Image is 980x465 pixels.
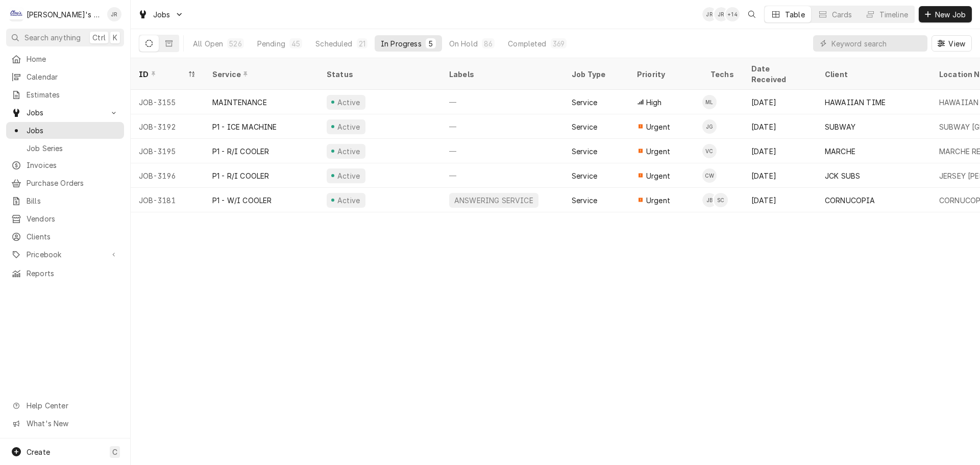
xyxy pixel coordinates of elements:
[484,38,493,49] div: 86
[6,228,124,245] a: Clients
[27,400,118,411] span: Help Center
[449,38,478,49] div: On Hold
[932,35,972,52] button: View
[27,160,119,170] span: Invoices
[27,418,118,429] span: What's New
[646,121,670,132] span: Urgent
[336,97,361,108] div: Active
[646,195,670,206] span: Urgent
[702,193,717,207] div: Joey Brabb's Avatar
[193,38,223,49] div: All Open
[6,397,124,414] a: Go to Help Center
[291,38,300,49] div: 45
[508,38,546,49] div: Completed
[6,246,124,263] a: Go to Pricebook
[92,32,106,43] span: Ctrl
[825,170,860,181] div: JCK SUBS
[6,68,124,85] a: Calendar
[702,95,717,109] div: Mikah Levitt-Freimuth's Avatar
[743,90,817,114] div: [DATE]
[572,170,597,181] div: Service
[441,163,563,188] div: —
[702,119,717,134] div: Johnny Guerra's Avatar
[572,121,597,132] div: Service
[919,6,972,22] button: New Job
[134,6,188,23] a: Go to Jobs
[646,97,662,108] span: High
[27,249,104,260] span: Pricebook
[131,139,204,163] div: JOB-3195
[153,9,170,20] span: Jobs
[825,195,875,206] div: CORNUCOPIA
[6,122,124,139] a: Jobs
[27,231,119,242] span: Clients
[139,69,186,80] div: ID
[359,38,365,49] div: 21
[212,121,277,132] div: P1 - ICE MACHINE
[6,140,124,157] a: Job Series
[6,265,124,282] a: Reports
[131,90,204,114] div: JOB-3155
[6,210,124,227] a: Vendors
[725,7,740,21] div: + 14
[6,86,124,103] a: Estimates
[212,170,269,181] div: P1 - R/I COOLER
[825,121,855,132] div: SUBWAY
[714,7,728,21] div: JR
[6,51,124,67] a: Home
[553,38,565,49] div: 369
[131,163,204,188] div: JOB-3196
[212,146,269,157] div: P1 - R/I COOLER
[702,119,717,134] div: JG
[572,146,597,157] div: Service
[751,63,806,85] div: Date Received
[832,9,852,20] div: Cards
[27,268,119,279] span: Reports
[27,54,119,64] span: Home
[315,38,352,49] div: Scheduled
[112,447,117,457] span: C
[9,7,23,21] div: C
[27,89,119,100] span: Estimates
[212,69,308,80] div: Service
[702,144,717,158] div: Valente Castillo's Avatar
[702,168,717,183] div: Cameron Ward's Avatar
[6,415,124,432] a: Go to What's New
[327,69,431,80] div: Status
[743,163,817,188] div: [DATE]
[27,9,102,20] div: [PERSON_NAME]'s Refrigeration
[6,104,124,121] a: Go to Jobs
[702,193,717,207] div: JB
[572,97,597,108] div: Service
[24,32,81,43] span: Search anything
[946,38,967,49] span: View
[257,38,285,49] div: Pending
[825,146,855,157] div: MARCHE
[646,146,670,157] span: Urgent
[212,97,267,108] div: MAINTENANCE
[131,188,204,212] div: JOB-3181
[212,195,272,206] div: P1 - W/I COOLER
[743,188,817,212] div: [DATE]
[27,125,119,136] span: Jobs
[27,107,104,118] span: Jobs
[449,69,555,80] div: Labels
[441,139,563,163] div: —
[441,90,563,114] div: —
[702,144,717,158] div: VC
[27,213,119,224] span: Vendors
[933,9,968,20] span: New Job
[714,7,728,21] div: Jeff Rue's Avatar
[710,69,735,80] div: Techs
[27,178,119,188] span: Purchase Orders
[702,168,717,183] div: CW
[6,29,124,46] button: Search anythingCtrlK
[107,7,121,21] div: Jeff Rue's Avatar
[572,195,597,206] div: Service
[107,7,121,21] div: JR
[825,69,921,80] div: Client
[879,9,908,20] div: Timeline
[702,7,717,21] div: Jeff Rue's Avatar
[381,38,422,49] div: In Progress
[428,38,434,49] div: 5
